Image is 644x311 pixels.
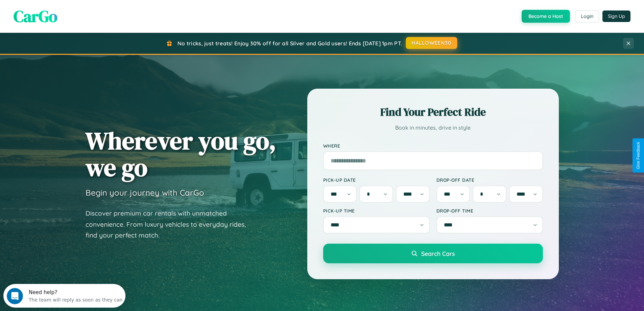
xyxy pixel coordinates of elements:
[323,244,543,263] button: Search Cars
[3,284,125,308] iframe: Intercom live chat discovery launcher
[177,40,402,47] span: No tricks, just treats! Enjoy 30% off for all Silver and Gold users! Ends [DATE] 1pm PT.
[3,3,126,21] div: Open Intercom Messenger
[323,143,543,149] label: Where
[436,208,543,214] label: Drop-off Time
[86,127,276,181] h1: Wherever you go, we go
[323,105,543,119] h2: Find Your Perfect Ride
[323,123,543,133] p: Book in minutes, drive in style
[86,187,204,198] h3: Begin your journey with CarGo
[25,11,119,18] div: The team will reply as soon as they can
[7,288,23,304] iframe: Intercom live chat
[421,250,455,257] span: Search Cars
[575,10,599,22] button: Login
[636,142,641,169] div: Give Feedback
[86,208,255,241] p: Discover premium car rentals with unmatched convenience. From luxury vehicles to everyday rides, ...
[323,177,430,183] label: Pick-up Date
[323,208,430,214] label: Pick-up Time
[14,5,57,27] span: CarGo
[436,177,543,183] label: Drop-off Date
[522,10,570,23] button: Become a Host
[25,6,119,11] div: Need help?
[602,10,630,22] button: Sign Up
[406,37,457,49] button: HALLOWEEN30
